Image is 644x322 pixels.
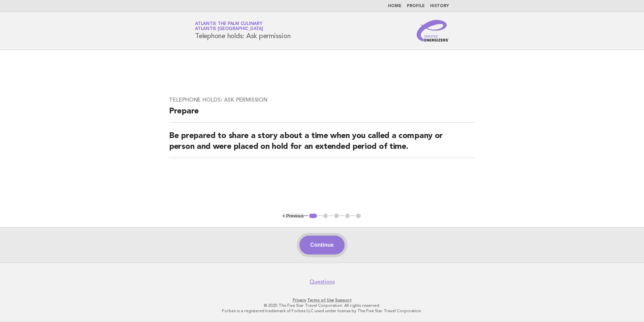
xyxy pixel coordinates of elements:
button: < Previous [282,213,303,218]
h2: Be prepared to share a story about a time when you called a company or person and were placed on ... [169,131,475,158]
img: Service Energizers [417,20,449,42]
button: Continue [299,236,344,254]
a: History [430,4,449,8]
a: Profile [407,4,425,8]
a: Privacy [293,298,306,302]
h1: Telephone holds: Ask permission [195,22,290,39]
p: Forbes is a registered trademark of Forbes LLC used under license by The Five Star Travel Corpora... [116,308,528,314]
h2: Prepare [169,106,475,123]
button: 1 [308,213,318,219]
a: Questions [310,278,335,285]
a: Support [335,298,352,302]
span: Atlantis [GEOGRAPHIC_DATA] [195,27,263,31]
a: Home [388,4,401,8]
a: Atlantis The Palm CulinaryAtlantis [GEOGRAPHIC_DATA] [195,22,263,31]
a: Terms of Use [307,298,334,302]
h3: Telephone holds: Ask permission [169,97,475,103]
p: · · [116,297,528,303]
p: © 2025 The Five Star Travel Corporation. All rights reserved. [116,303,528,308]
